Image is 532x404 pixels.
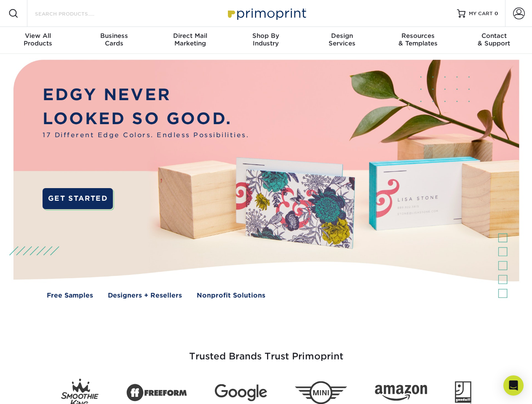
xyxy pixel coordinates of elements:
span: Shop By [228,32,304,40]
span: Business [76,32,152,40]
img: Goodwill [455,381,471,404]
a: GET STARTED [43,188,113,209]
input: SEARCH PRODUCTS..... [34,8,116,19]
h3: Trusted Brands Trust Primoprint [20,331,513,372]
p: LOOKED SO GOOD. [43,107,249,131]
img: Primoprint [224,4,308,22]
span: Design [304,32,380,40]
a: Resources& Templates [380,27,456,54]
div: & Templates [380,32,456,47]
span: 0 [495,11,498,16]
div: Industry [228,32,304,47]
div: Open Intercom Messenger [503,375,524,396]
a: Direct MailMarketing [152,27,228,54]
img: Google [215,384,267,401]
span: MY CART [469,10,493,17]
span: Contact [456,32,532,40]
a: DesignServices [304,27,380,54]
img: Amazon [375,385,427,401]
div: & Support [456,32,532,47]
span: 17 Different Edge Colors. Endless Possibilities. [43,130,249,140]
span: Resources [380,32,456,40]
a: Contact& Support [456,27,532,54]
a: Nonprofit Solutions [197,291,265,300]
div: Services [304,32,380,47]
a: BusinessCards [76,27,152,54]
span: Direct Mail [152,32,228,40]
a: Free Samples [47,291,93,300]
a: Designers + Resellers [108,291,182,300]
a: Shop ByIndustry [228,27,304,54]
div: Marketing [152,32,228,47]
p: EDGY NEVER [43,83,249,107]
div: Cards [76,32,152,47]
